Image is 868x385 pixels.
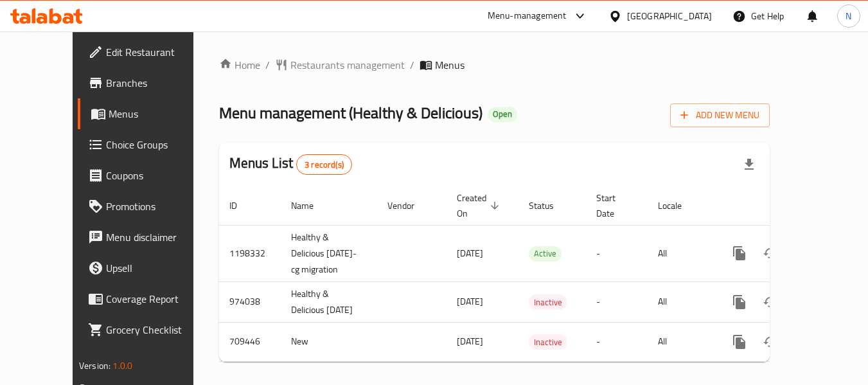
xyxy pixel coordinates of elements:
div: Inactive [529,334,567,350]
span: 1.0.0 [112,357,132,374]
a: Coverage Report [78,283,218,314]
span: Promotions [106,199,208,214]
td: - [586,225,648,282]
td: All [648,322,714,361]
span: Menu disclaimer [106,229,208,245]
div: Open [488,107,517,122]
button: more [724,327,755,357]
h2: Menus List [229,154,352,175]
a: Branches [78,67,218,98]
span: Start Date [596,190,632,221]
span: Created On [457,190,503,221]
td: 974038 [219,282,281,322]
a: Promotions [78,191,218,222]
span: Add New Menu [680,107,759,123]
span: N [846,9,851,23]
a: Restaurants management [275,57,405,73]
span: Edit Restaurant [106,44,208,60]
span: Upsell [106,260,208,276]
span: Open [488,109,517,120]
button: more [724,238,755,269]
nav: breadcrumb [219,57,770,73]
div: Menu-management [488,8,567,24]
div: Inactive [529,294,567,310]
td: All [648,225,714,282]
td: 1198332 [219,225,281,282]
td: - [586,282,648,322]
td: All [648,282,714,322]
button: Change Status [755,238,786,269]
span: Inactive [529,295,567,310]
span: Choice Groups [106,137,208,152]
span: [DATE] [457,245,483,262]
span: Inactive [529,335,567,350]
button: more [724,287,755,318]
span: [DATE] [457,293,483,310]
span: Vendor [387,198,431,213]
td: 709446 [219,322,281,361]
span: Coupons [106,168,208,183]
td: Healthy & Delicious [DATE]-cg migration [281,225,377,282]
td: Healthy & Delicious [DATE] [281,282,377,322]
span: Active [529,246,562,261]
span: Name [291,198,330,213]
button: Change Status [755,327,786,357]
a: Coupons [78,160,218,191]
div: [GEOGRAPHIC_DATA] [627,9,712,23]
span: Locale [658,198,698,213]
a: Upsell [78,253,218,283]
a: Menu disclaimer [78,222,218,253]
a: Choice Groups [78,129,218,160]
span: Menu management ( Healthy & Delicious ) [219,98,483,127]
a: Edit Restaurant [78,37,218,67]
button: Add New Menu [670,103,770,127]
button: Change Status [755,287,786,318]
span: Coverage Report [106,291,208,307]
span: Status [529,198,571,213]
li: / [410,57,414,73]
a: Menus [78,98,218,129]
td: - [586,322,648,361]
span: Menus [435,57,465,73]
a: Home [219,57,260,73]
span: Branches [106,75,208,91]
span: ID [229,198,254,213]
div: Active [529,246,562,262]
span: Menus [109,106,208,121]
span: 3 record(s) [297,159,351,171]
th: Actions [714,186,858,226]
table: enhanced table [219,186,858,362]
div: Total records count [296,154,352,175]
span: Grocery Checklist [106,322,208,337]
td: New [281,322,377,361]
div: Export file [734,149,765,180]
span: Restaurants management [290,57,405,73]
span: Version: [79,357,111,374]
span: [DATE] [457,333,483,350]
li: / [265,57,270,73]
a: Grocery Checklist [78,314,218,345]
